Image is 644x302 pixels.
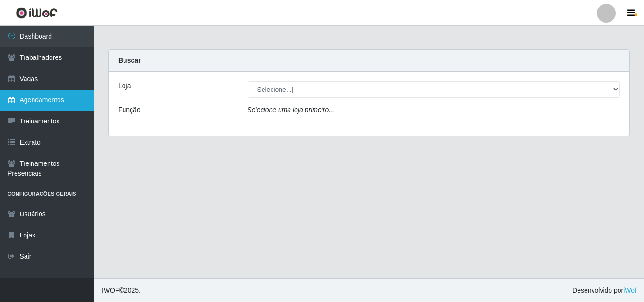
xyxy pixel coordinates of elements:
a: iWof [623,286,636,294]
i: Selecione uma loja primeiro... [248,106,334,114]
label: Função [118,105,140,115]
strong: Buscar [118,57,140,64]
img: CoreUI Logo [16,7,58,19]
span: Desenvolvido por [572,286,636,295]
span: IWOF [102,286,119,294]
label: Loja [118,81,131,91]
span: © 2025 . [102,286,140,295]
